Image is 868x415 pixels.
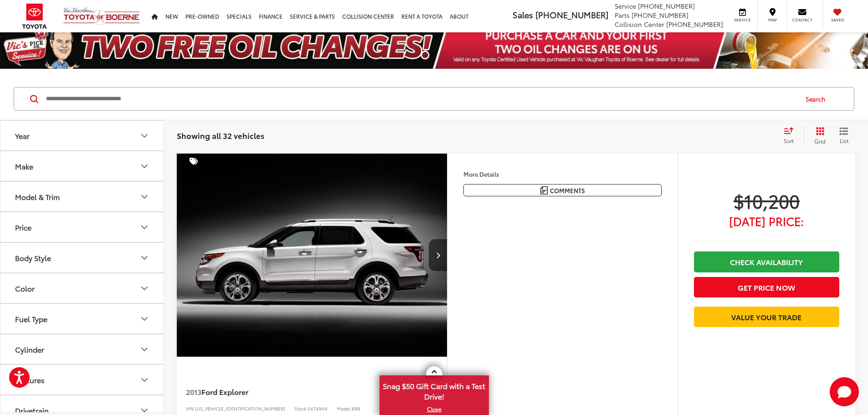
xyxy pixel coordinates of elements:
[830,377,859,406] button: Toggle Chat Window
[176,154,448,357] a: 2013 Ford Explorer2013 Ford Explorer2013 Ford Explorer2013 Ford Explorer
[762,17,782,23] span: Map
[694,189,839,212] span: $10,200
[45,88,797,110] input: Search by Make, Model, or Keyword
[839,137,848,144] span: List
[797,87,838,110] button: Search
[814,137,826,145] span: Grid
[15,345,44,354] div: Cylinder
[337,405,352,412] span: Model:
[139,374,150,385] div: Features
[15,284,35,292] div: Color
[535,9,608,20] span: [PHONE_NUMBER]
[139,283,150,294] div: Color
[139,344,150,355] div: Cylinder
[792,17,812,23] span: Contact
[784,137,794,144] span: Sort
[779,127,804,145] button: Select sort value
[827,17,847,23] span: Saved
[139,313,150,324] div: Fuel Type
[463,171,662,177] h4: More Details
[0,151,164,181] button: MakeMake
[830,377,859,406] svg: Start Chat
[63,7,140,26] img: Vic Vaughan Toyota of Boerne
[615,10,630,20] span: Parts
[176,154,448,357] img: 2013 Ford Explorer
[176,154,448,357] div: 2013 Ford Explorer Base 0
[294,405,308,412] span: Stock:
[139,161,150,172] div: Make
[186,386,201,397] span: 2013
[0,365,164,395] button: FeaturesFeatures
[732,17,753,23] span: Service
[15,314,47,323] div: Fuel Type
[463,184,662,196] button: Comments
[0,243,164,272] button: Body StyleBody Style
[632,10,688,20] span: [PHONE_NUMBER]
[804,127,832,145] button: Grid View
[15,192,60,201] div: Model & Trim
[0,212,164,242] button: PricePrice
[195,405,285,412] span: [US_VEHICLE_IDENTIFICATION_NUMBER]
[15,253,51,262] div: Body Style
[0,273,164,303] button: ColorColor
[139,130,150,141] div: Year
[352,405,360,412] span: K8B
[615,20,664,29] span: Collision Center
[177,130,264,141] span: Showing all 32 vehicles
[139,252,150,263] div: Body Style
[513,9,533,20] span: Sales
[0,304,164,333] button: Fuel TypeFuel Type
[694,307,839,327] a: Value Your Trade
[187,154,200,171] span: Special
[139,191,150,202] div: Model & Trim
[186,387,406,397] a: 2013Ford Explorer
[15,162,33,170] div: Make
[638,1,695,10] span: [PHONE_NUMBER]
[380,376,488,404] span: Snag $50 Gift Card with a Test Drive!
[615,1,636,10] span: Service
[201,386,248,397] span: Ford Explorer
[15,375,45,384] div: Features
[308,405,328,412] span: 54749AA
[694,277,839,297] button: Get Price Now
[666,20,723,29] span: [PHONE_NUMBER]
[694,251,839,272] a: Check Availability
[429,239,447,271] button: Next image
[832,127,855,145] button: List View
[15,406,49,415] div: Drivetrain
[0,182,164,211] button: Model & TrimModel & Trim
[15,223,31,231] div: Price
[694,216,839,225] span: [DATE] Price:
[186,405,195,412] span: VIN:
[0,121,164,150] button: YearYear
[15,131,30,140] div: Year
[540,186,548,194] img: Comments
[139,222,150,233] div: Price
[0,334,164,364] button: CylinderCylinder
[550,186,585,195] span: Comments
